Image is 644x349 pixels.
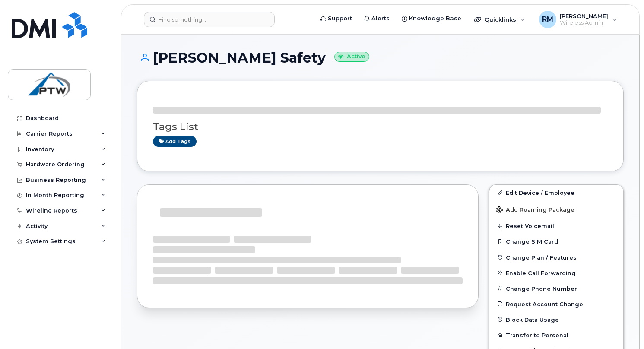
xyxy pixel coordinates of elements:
span: Add Roaming Package [496,206,574,215]
button: Block Data Usage [489,312,623,327]
button: Enable Call Forwarding [489,265,623,281]
h3: Tags List [153,121,608,132]
button: Add Roaming Package [489,200,623,218]
button: Change Phone Number [489,281,623,296]
h1: [PERSON_NAME] Safety [137,50,624,65]
small: Active [334,52,369,62]
a: Edit Device / Employee [489,185,623,200]
button: Change Plan / Features [489,250,623,265]
span: Change Plan / Features [506,254,577,260]
button: Transfer to Personal [489,327,623,343]
a: Add tags [153,136,197,147]
span: Enable Call Forwarding [506,270,576,276]
button: Request Account Change [489,296,623,312]
button: Reset Voicemail [489,218,623,234]
button: Change SIM Card [489,234,623,249]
